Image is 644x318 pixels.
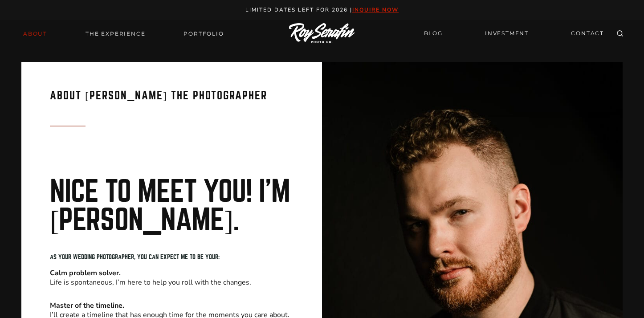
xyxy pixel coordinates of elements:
[50,301,124,310] strong: Master of the timeline.
[50,249,293,265] h5: As your wedding photographer, you can expect me to be your:
[50,178,293,235] h2: Nice to meet you! I’m [PERSON_NAME].
[178,28,229,40] a: Portfolio
[10,5,635,15] p: Limited Dates LEft for 2026 |
[566,26,609,41] a: CONTACT
[50,90,293,112] h3: About [PERSON_NAME] the Photographer
[289,23,355,44] img: Logo of Roy Serafin Photo Co., featuring stylized text in white on a light background, representi...
[18,28,53,40] a: About
[50,269,293,287] p: Life is spontaneous, I’m here to help you roll with the changes.
[419,26,448,41] a: BLOG
[352,6,399,13] a: inquire now
[18,28,229,40] nav: Primary Navigation
[419,26,609,41] nav: Secondary Navigation
[480,26,534,41] a: INVESTMENT
[614,28,626,40] button: View Search Form
[80,28,151,40] a: THE EXPERIENCE
[50,268,121,278] strong: Calm problem solver.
